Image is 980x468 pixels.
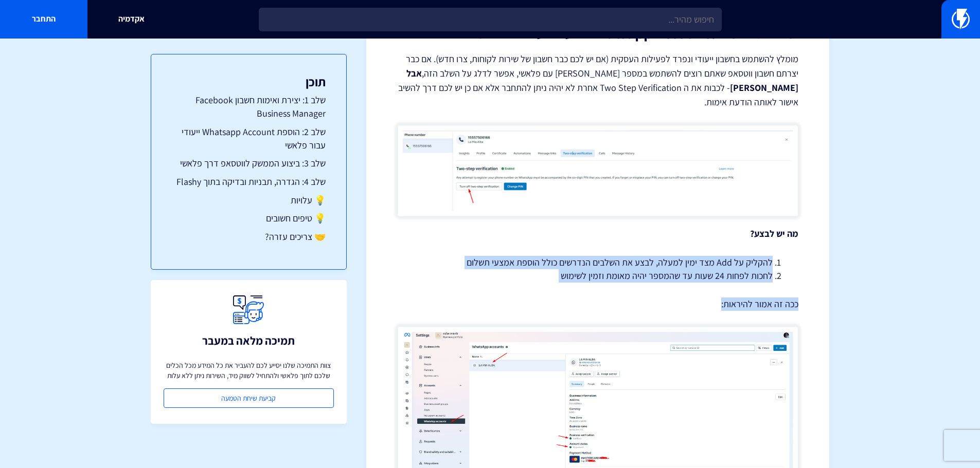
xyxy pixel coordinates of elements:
[423,256,773,269] li: להקליק על Add מצד ימין למעלה, לבצע את השלבים הנדרשים כולל הוספת אמצעי תשלום
[406,67,798,93] strong: אבל [PERSON_NAME]
[259,8,722,31] input: חיפוש מהיר...
[164,388,334,408] a: קביעת שיחת הטמעה
[397,297,798,311] p: ככה זה אמור להיראות:
[172,175,326,189] a: שלב 4: הגדרה, תבניות ובדיקה בתוך Flashy
[202,334,295,347] h3: תמיכה מלאה במעבר
[397,25,798,42] h2: שלב 2: הוספת Whatsapp Account ייעודי עבור פלאשי
[397,52,798,109] p: מומלץ להשתמש בחשבון ייעודי ונפרד לפעילות העסקית (אם יש לכם כבר חשבון של שירות לקוחות, צרו חדש). א...
[423,269,773,283] li: לחכות לפחות 24 שעות עד שהמספר יהיה מאומת וזמין לשימוש
[172,93,326,120] a: שלב 1: יצירת ואימות חשבון Facebook Business Manager
[164,360,334,381] p: צוות התמיכה שלנו יסייע לכם להעביר את כל המידע מכל הכלים שלכם לתוך פלאשי ולהתחיל לשווק מיד, השירות...
[172,157,326,170] a: שלב 3: ביצוע הממשק לווטסאפ דרך פלאשי
[172,125,326,152] a: שלב 2: הוספת Whatsapp Account ייעודי עבור פלאשי
[172,75,326,88] h3: תוכן
[172,212,326,225] a: 💡 טיפים חשובים
[172,194,326,207] a: 💡 עלויות
[172,230,326,244] a: 🤝 צריכים עזרה?
[750,228,798,239] strong: מה יש לבצע?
